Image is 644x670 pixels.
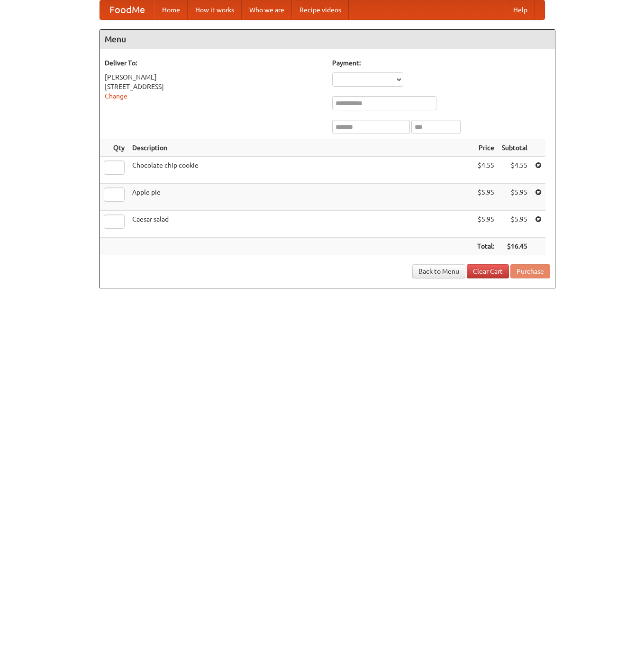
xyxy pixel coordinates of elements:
[105,92,127,100] a: Change
[467,264,509,278] a: Clear Cart
[473,184,498,211] td: $5.95
[412,264,465,278] a: Back to Menu
[332,58,550,68] h5: Payment:
[473,238,498,255] th: Total:
[473,211,498,238] td: $5.95
[128,211,473,238] td: Caesar salad
[100,139,128,157] th: Qty
[510,264,550,278] button: Purchase
[498,184,531,211] td: $5.95
[498,139,531,157] th: Subtotal
[154,0,188,19] a: Home
[105,82,323,91] div: [STREET_ADDRESS]
[128,139,473,157] th: Description
[498,157,531,184] td: $4.55
[498,238,531,255] th: $16.45
[506,0,535,19] a: Help
[188,0,242,19] a: How it works
[100,30,555,49] h4: Menu
[473,157,498,184] td: $4.55
[128,157,473,184] td: Chocolate chip cookie
[105,72,323,82] div: [PERSON_NAME]
[100,0,154,19] a: FoodMe
[292,0,349,19] a: Recipe videos
[473,139,498,157] th: Price
[105,58,323,68] h5: Deliver To:
[498,211,531,238] td: $5.95
[128,184,473,211] td: Apple pie
[242,0,292,19] a: Who we are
